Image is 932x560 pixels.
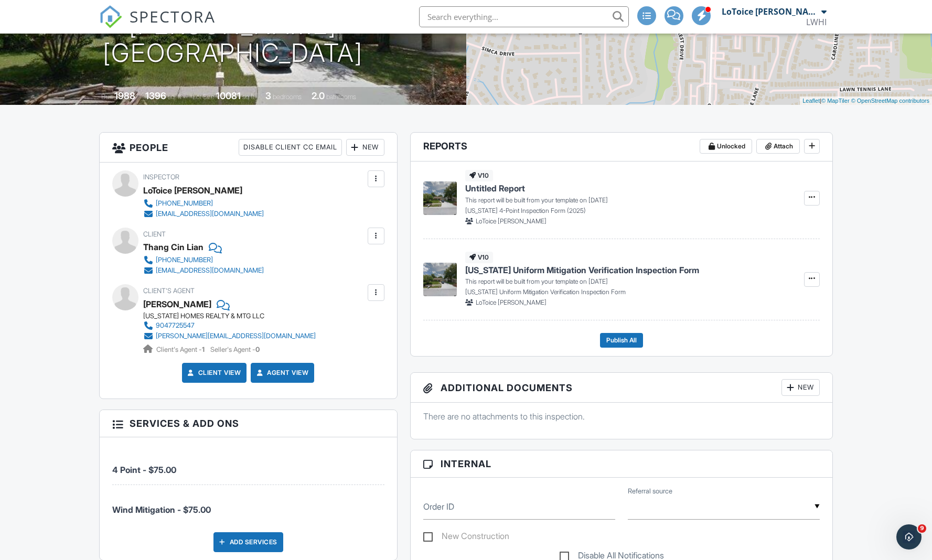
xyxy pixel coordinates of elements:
img: The Best Home Inspection Software - Spectora [99,5,122,28]
a: 9047725547 [143,320,316,331]
span: bathrooms [326,93,356,101]
a: [EMAIL_ADDRESS][DOMAIN_NAME] [143,209,264,219]
div: [US_STATE] HOMES REALTY & MTG LLC [143,312,324,320]
div: [PHONE_NUMBER] [156,199,213,208]
div: Add Services [213,532,283,552]
label: Referral source [628,487,672,496]
div: 1396 [145,90,166,101]
div: New [781,379,820,396]
a: Leaflet [802,98,820,104]
div: 2.0 [312,90,325,101]
a: [EMAIL_ADDRESS][DOMAIN_NAME] [143,265,264,276]
a: © OpenStreetMap contributors [851,98,929,104]
div: 3 [265,90,271,101]
li: Service: Wind Mitigation [112,485,384,524]
div: 1988 [114,90,135,101]
span: Client [143,230,166,238]
span: Lot Size [192,93,215,101]
span: 9 [918,524,926,533]
span: SPECTORA [130,5,216,27]
a: [PHONE_NUMBER] [143,255,264,265]
div: LoToice [PERSON_NAME] [143,182,242,198]
a: SPECTORA [99,14,216,36]
h3: Additional Documents [411,373,833,403]
h3: Services & Add ons [100,410,397,437]
a: [PERSON_NAME] [143,296,211,312]
div: [PERSON_NAME][EMAIL_ADDRESS][DOMAIN_NAME] [156,332,316,340]
a: [PHONE_NUMBER] [143,198,264,209]
input: Search everything... [419,6,629,27]
div: LWHI [806,17,827,27]
li: Service: 4 Point [112,445,384,484]
span: 4 Point - $75.00 [112,465,176,475]
div: 9047725547 [156,321,195,330]
span: sq. ft. [168,93,183,101]
div: New [346,139,384,156]
h3: People [100,133,397,163]
p: There are no attachments to this inspection. [423,411,820,422]
div: | [800,96,932,105]
div: [EMAIL_ADDRESS][DOMAIN_NAME] [156,266,264,275]
a: Client View [186,368,241,378]
div: LoToice [PERSON_NAME] [722,6,819,17]
span: Inspector [143,173,179,181]
span: Built [101,93,113,101]
strong: 1 [202,346,205,353]
label: New Construction [423,531,509,544]
span: Wind Mitigation - $75.00 [112,504,211,515]
a: [PERSON_NAME][EMAIL_ADDRESS][DOMAIN_NAME] [143,331,316,341]
strong: 0 [255,346,260,353]
span: Seller's Agent - [210,346,260,353]
iframe: Intercom live chat [896,524,922,550]
a: Agent View [254,368,308,378]
label: Order ID [423,501,454,512]
div: [PHONE_NUMBER] [156,256,213,264]
span: sq.ft. [242,93,255,101]
div: Thang Cin Lian [143,239,203,255]
h3: Internal [411,450,833,478]
span: bedrooms [273,93,302,101]
span: Client's Agent [143,287,195,295]
div: 10081 [216,90,241,101]
span: Client's Agent - [156,346,206,353]
a: © MapTiler [821,98,850,104]
div: Disable Client CC Email [239,139,342,156]
div: [EMAIL_ADDRESS][DOMAIN_NAME] [156,210,264,218]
